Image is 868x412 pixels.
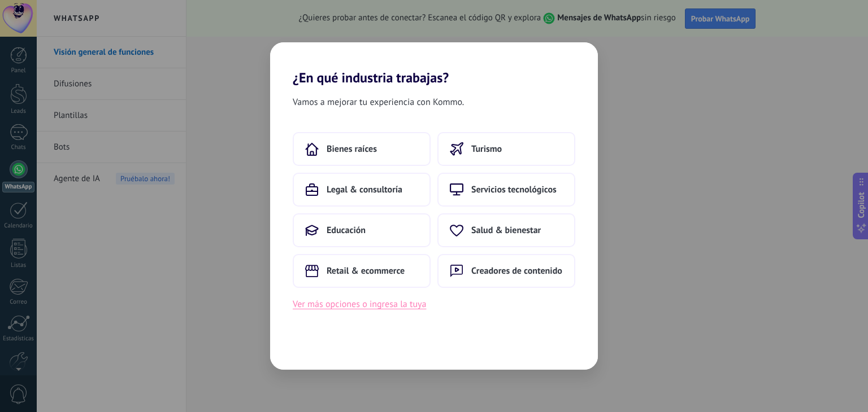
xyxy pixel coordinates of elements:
[471,265,562,277] span: Creadores de contenido
[327,265,405,277] span: Retail & ecommerce
[437,213,575,247] button: Salud & bienestar
[327,225,366,236] span: Educación
[327,143,377,155] span: Bienes raíces
[293,95,464,109] span: Vamos a mejorar tu experiencia con Kommo.
[270,42,598,86] h2: ¿En qué industria trabajas?
[437,173,575,207] button: Servicios tecnológicos
[437,132,575,166] button: Turismo
[293,213,431,247] button: Educación
[471,143,502,155] span: Turismo
[293,132,431,166] button: Bienes raíces
[471,225,541,236] span: Salud & bienestar
[293,173,431,207] button: Legal & consultoría
[471,184,557,195] span: Servicios tecnológicos
[327,184,402,195] span: Legal & consultoría
[293,297,426,312] button: Ver más opciones o ingresa la tuya
[437,254,575,288] button: Creadores de contenido
[293,254,431,288] button: Retail & ecommerce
